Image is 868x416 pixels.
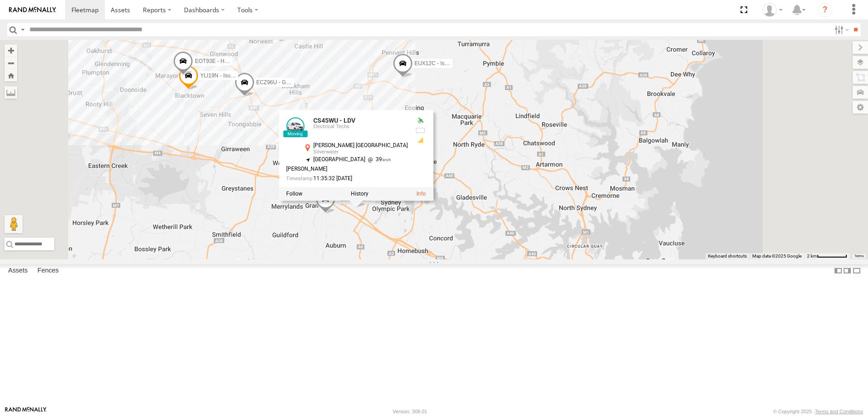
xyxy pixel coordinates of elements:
[9,7,56,13] img: rand-logo.svg
[365,156,391,163] span: 39
[5,57,17,69] button: Zoom out
[773,409,863,414] div: © Copyright 2025 -
[313,124,408,129] div: Electrical Techs
[854,254,864,258] a: Terms (opens in new tab)
[415,137,426,144] div: GSM Signal = 3
[313,143,408,148] div: [PERSON_NAME] [GEOGRAPHIC_DATA]
[416,191,426,197] a: View Asset Details
[5,44,17,57] button: Zoom in
[351,191,368,197] label: View Asset History
[818,3,832,17] i: ?
[831,23,850,36] label: Search Filter Options
[195,58,235,64] span: EOT93E - HiAce
[807,253,817,258] span: 2 km
[834,264,843,277] label: Dock Summary Table to the Left
[415,127,426,134] div: No battery health information received from this device.
[5,407,47,416] a: Visit our Website
[852,264,861,277] label: Hide Summary Table
[815,409,863,414] a: Terms and Conditions
[4,264,32,277] label: Assets
[200,72,253,78] span: YLI19N - Isuzu DMAX
[804,253,850,259] button: Map Scale: 2 km per 63 pixels
[415,60,471,67] span: EUX12C - Isuzu DMAX
[286,166,408,172] div: [PERSON_NAME]
[286,191,302,197] label: Realtime tracking of Asset
[415,117,426,124] div: Valid GPS Fix
[286,176,408,182] div: Date/time of location update
[843,264,852,277] label: Dock Summary Table to the Right
[337,196,392,202] span: YLS34F - Isuzu DMAX
[286,117,304,135] a: View Asset Details
[5,86,17,99] label: Measure
[33,264,63,277] label: Fences
[759,3,786,17] div: Tom Tozer
[853,101,868,114] label: Map Settings
[256,79,307,86] span: ECZ96U - Great Wall
[5,215,23,233] button: Drag Pegman onto the map to open Street View
[393,409,427,414] div: Version: 308.01
[752,253,802,258] span: Map data ©2025 Google
[5,69,17,81] button: Zoom Home
[313,149,408,155] div: Silverwater
[708,253,747,259] button: Keyboard shortcuts
[313,156,365,163] span: [GEOGRAPHIC_DATA]
[19,23,26,36] label: Search Query
[313,117,355,124] a: CS45WU - LDV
